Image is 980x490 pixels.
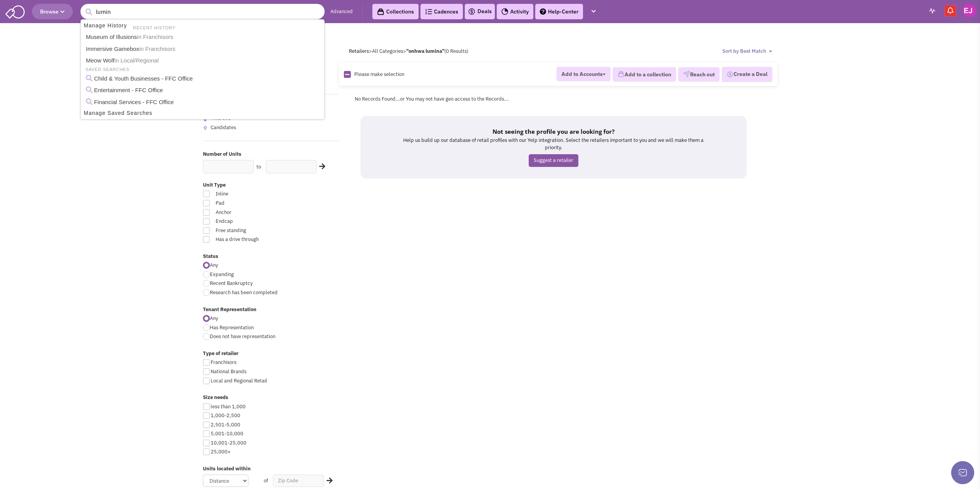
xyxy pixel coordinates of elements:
[211,190,296,198] span: Inline
[211,377,267,384] span: Local and Regional Retail
[535,4,583,19] a: Help-Center
[678,67,720,82] button: Reach out
[129,23,178,31] li: RECENT HISTORY
[210,289,278,296] span: Research has been completed
[211,448,231,455] span: 25,000+
[372,4,419,19] a: Collections
[210,315,218,322] span: Any
[210,280,253,286] span: Recent Bankruptcy
[344,71,351,78] img: Rectangle.png
[963,4,976,17] img: Erin Jarquin
[137,34,173,40] span: in Franchisors
[84,73,323,84] a: Child & Youth Businesses - FFC Office
[211,227,296,234] span: Free standing
[84,97,323,108] a: Financial Services - FFC Office
[501,8,508,15] img: Activity.png
[349,48,369,54] a: Retailers
[84,55,323,66] a: Meow Wolfin Local/Regional
[403,48,406,54] span: >
[211,236,296,243] span: Has a drive through
[210,262,218,268] span: Any
[84,32,323,43] a: Museum of Illusionsin Franchisors
[322,476,334,486] div: Search Nearby
[355,96,509,102] span: No Records Found...or You may not have geo access to the Records...
[40,8,65,15] span: Browse
[211,209,296,216] span: Anchor
[82,108,323,118] a: Manage Saved Searches
[32,4,73,19] button: Browse
[556,67,611,81] button: Add to Accounts
[683,71,690,77] img: VectorPaper_Plane.png
[203,125,208,130] img: locallyfamous-upvote.png
[529,154,578,167] a: Suggest a retailer
[203,394,339,401] label: Size needs
[264,477,268,484] span: of
[203,350,339,357] label: Type of retailer
[399,137,708,151] p: Help us build up our database of retail profiles with our Yelp integration. Select the retailers ...
[722,67,772,82] button: Create a Deal
[372,48,468,54] span: All Categories (0 Results)
[203,465,339,473] label: Units located within
[256,163,261,171] label: to
[354,71,404,77] span: Please make selection
[211,403,246,410] span: less than 1,000
[210,324,254,331] span: Has Representation
[273,475,324,487] input: Zip Code
[497,4,533,19] a: Activity
[399,128,708,135] h5: Not seeing the profile you are looking for?
[211,368,246,375] span: National Brands
[114,57,159,64] span: in Local/Regional
[203,182,339,189] label: Unit Type
[618,71,625,77] img: icon-collection-lavender.png
[139,45,175,52] span: in Franchisors
[468,7,492,16] a: Deals
[211,412,240,419] span: 1,000-2,500
[210,333,275,340] span: Does not have representation
[211,218,296,225] span: Endcap
[203,253,339,260] label: Status
[369,48,372,54] span: >
[80,4,325,19] input: Search
[468,7,476,16] img: icon-deals.svg
[5,4,25,19] img: SmartAdmin
[211,430,243,437] span: 5,001-10,000
[377,8,384,15] img: icon-collection-lavender-black.svg
[84,85,323,96] a: Entertainment - FFC Office
[211,200,296,207] span: Pad
[211,359,236,365] span: Franchisors
[425,9,432,14] img: Cadences_logo.png
[211,124,236,131] span: Candidates
[210,271,234,278] span: Expanding
[211,439,246,446] span: 10,001-25,000
[540,8,546,15] img: help.png
[211,421,240,428] span: 2,501-5,000
[420,4,463,19] a: Cadences
[613,67,676,82] button: Add to a collection
[84,44,323,55] a: Immersive Gameboxin Franchisors
[330,8,353,15] a: Advanced
[203,151,339,158] label: Number of Units
[727,70,734,79] img: Deal-Dollar.png
[406,48,444,54] b: "onhwa lumina"
[203,306,339,313] label: Tenant Representation
[82,20,129,31] a: Manage History
[314,162,327,172] div: Search Nearby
